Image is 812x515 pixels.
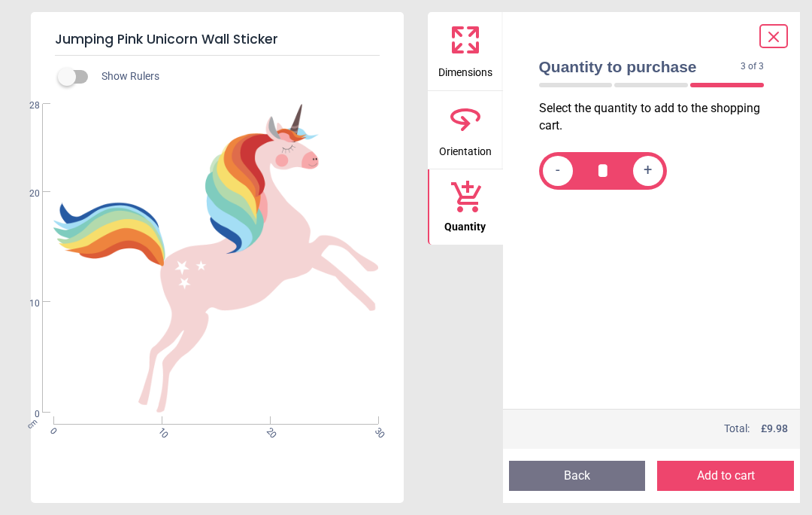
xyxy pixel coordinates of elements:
[428,169,503,245] button: Quantity
[538,422,789,437] div: Total:
[539,56,741,78] span: Quantity to purchase
[767,422,788,434] span: 9.98
[438,58,492,81] span: Dimensions
[11,99,40,112] span: 28
[509,461,646,491] button: Back
[556,162,560,181] span: -
[372,425,382,435] span: 30
[11,187,40,200] span: 20
[439,137,492,160] span: Orientation
[11,297,40,310] span: 10
[444,212,486,235] span: Quantity
[55,24,380,56] h5: Jumping Pink Unicorn Wall Sticker
[47,425,56,435] span: 0
[263,425,273,435] span: 20
[428,91,503,169] button: Orientation
[761,422,788,437] span: £
[644,162,652,181] span: +
[155,425,165,435] span: 10
[741,60,764,73] span: 3 of 3
[25,416,38,430] span: cm
[428,12,503,90] button: Dimensions
[539,100,777,134] p: Select the quantity to add to the shopping cart.
[657,461,794,491] button: Add to cart
[11,408,40,421] span: 0
[67,68,404,86] div: Show Rulers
